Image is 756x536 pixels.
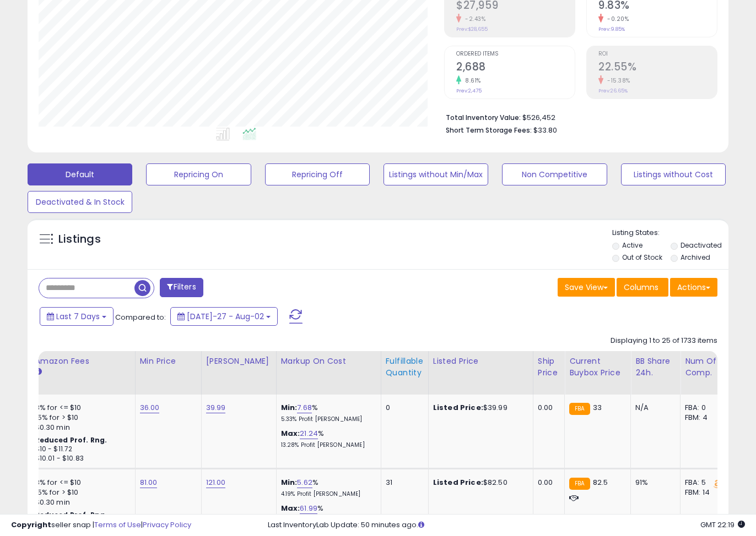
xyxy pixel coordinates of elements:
strong: Copyright [11,519,51,530]
a: Terms of Use [94,519,141,530]
b: Reduced Prof. Rng. [35,435,107,445]
div: $82.50 [433,478,525,488]
div: FBA: 0 [685,403,721,413]
div: $39.99 [433,403,525,413]
div: Min Price [140,355,197,367]
div: Fulfillable Quantity [386,355,424,379]
b: Listed Price: [433,402,483,413]
span: [DATE]-27 - Aug-02 [187,311,264,322]
small: FBA [569,478,590,490]
small: Amazon Fees. [35,367,42,377]
div: Listed Price [433,355,528,367]
div: Amazon Fees [35,355,131,367]
a: 7.68 [297,402,312,413]
div: Ship Price [538,355,560,379]
span: Compared to: [115,312,166,322]
small: -2.43% [461,15,485,23]
div: [PERSON_NAME] [206,355,272,367]
p: Listing States: [612,228,728,238]
div: 0.00 [538,403,556,413]
a: 39.99 [206,402,226,413]
div: % [281,403,372,423]
div: FBA: 5 [685,478,721,488]
div: FBM: 4 [685,413,721,423]
p: 4.19% Profit [PERSON_NAME] [281,490,372,498]
button: Non Competitive [502,163,607,185]
a: 5.62 [297,477,312,488]
button: Filters [160,278,203,297]
label: Out of Stock [622,253,662,262]
div: seller snap | | [11,520,191,530]
a: 121.00 [206,477,226,488]
h2: 2,688 [456,61,575,75]
small: FBA [569,403,590,415]
th: The percentage added to the cost of goods (COGS) that forms the calculator for Min & Max prices. [276,351,381,395]
b: Listed Price: [433,477,483,488]
span: ROI [598,51,717,57]
a: 21.24 [300,428,318,439]
label: Deactivated [681,240,722,250]
div: BB Share 24h. [635,355,676,379]
div: % [281,429,372,449]
div: 8% for <= $10 [35,478,127,488]
div: % [281,478,372,498]
div: FBM: 14 [685,488,721,497]
button: Actions [670,278,717,297]
b: Total Inventory Value: [446,113,521,122]
div: 0 [386,403,420,413]
div: Markup on Cost [281,355,376,367]
div: $10.01 - $10.83 [35,454,127,463]
button: Deactivated & In Stock [28,191,132,213]
b: Max: [281,503,300,513]
p: 13.28% Profit [PERSON_NAME] [281,441,372,449]
div: Num of Comp. [685,355,725,379]
div: N/A [635,403,672,413]
div: $0.30 min [35,497,127,507]
a: 36.00 [140,402,160,413]
div: Current Buybox Price [569,355,626,379]
button: Repricing Off [265,163,370,185]
span: 33 [593,402,602,413]
b: Max: [281,428,300,439]
b: Min: [281,402,298,413]
li: $526,452 [446,110,709,123]
label: Active [622,240,642,250]
button: Listings without Cost [621,163,726,185]
a: 81.00 [140,477,158,488]
button: Columns [617,278,668,297]
button: Repricing On [146,163,251,185]
b: Min: [281,477,298,488]
div: $0.30 min [35,423,127,433]
button: Save View [558,278,615,297]
b: Short Term Storage Fees: [446,125,532,135]
span: Last 7 Days [56,311,100,322]
small: 8.61% [461,76,481,85]
small: Prev: 2,475 [456,87,482,94]
p: 5.33% Profit [PERSON_NAME] [281,415,372,423]
small: Prev: 9.85% [598,26,625,32]
h5: Listings [58,232,101,247]
div: 15% for > $10 [35,413,127,423]
a: Privacy Policy [143,519,191,530]
div: Displaying 1 to 25 of 1733 items [611,336,717,346]
button: Last 7 Days [40,307,114,326]
small: -0.20% [603,15,629,23]
span: 2025-08-10 22:19 GMT [700,519,745,530]
small: -15.38% [603,76,630,85]
div: 0.00 [538,478,556,488]
button: Default [28,163,132,185]
label: Archived [681,253,710,262]
span: Ordered Items [456,51,575,57]
div: 91% [635,478,672,488]
a: 61.99 [300,503,317,514]
button: [DATE]-27 - Aug-02 [170,307,278,326]
div: $10 - $11.72 [35,445,127,454]
span: 82.5 [593,477,608,488]
div: 31 [386,478,420,488]
span: Columns [624,282,658,293]
small: Prev: 26.65% [598,87,628,94]
div: 15% for > $10 [35,488,127,497]
small: Prev: $28,655 [456,26,488,32]
button: Listings without Min/Max [384,163,488,185]
div: Last InventoryLab Update: 50 minutes ago. [268,520,745,530]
